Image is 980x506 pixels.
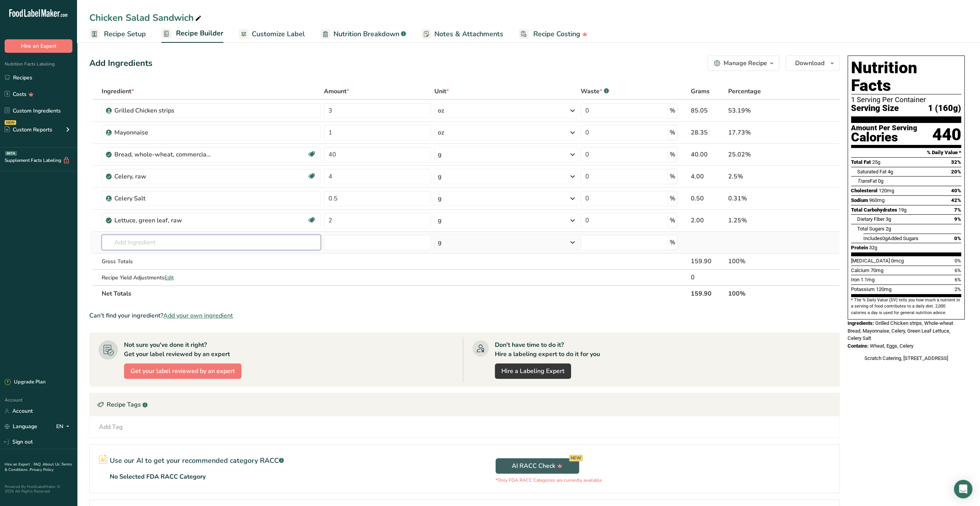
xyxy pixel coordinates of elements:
div: Manage Recipe [724,59,767,68]
div: 53.19% [728,106,799,115]
span: Get your label reviewed by an expert [131,366,235,376]
span: AI RACC Check [512,461,563,471]
a: About Us . [43,462,61,467]
span: Recipe Setup [104,29,146,39]
button: Hire an Expert [5,39,72,53]
span: 20% [951,169,961,175]
div: Lettuce, green leaf, raw [114,216,211,225]
span: 0% [955,258,961,264]
span: Potassium [851,286,875,292]
a: Hire a Labeling Expert [495,363,571,379]
button: Get your label reviewed by an expert [124,363,241,379]
div: g [437,150,441,159]
span: 1.1mg [861,277,874,282]
span: Wheat, Eggs, Celery [870,343,913,349]
div: oz [437,128,444,137]
div: EN [56,422,72,431]
div: Add Ingredients [89,57,152,70]
span: Ingredients: [848,320,874,326]
p: Use our AI to get your recommended category RACC [110,456,284,466]
a: Hire an Expert . [5,462,32,467]
div: Grilled Chicken strips [114,106,211,115]
div: g [437,216,441,225]
span: Edit [164,274,174,281]
div: g [437,172,441,181]
div: Powered By FoodLabelMaker © 2025 All Rights Reserved [5,484,72,494]
span: 0g [878,178,883,184]
span: Grilled Chicken strips, Whole-wheat Bread, Mayonnaise, Celery, Green Leaf Lettuce, Celery Salt [848,320,953,341]
div: 0.50 [691,194,725,203]
span: Recipe Builder [176,28,223,39]
span: Notes & Attachments [434,29,503,39]
div: 2.00 [691,216,725,225]
span: Grams [691,87,710,96]
div: Custom Reports [5,126,52,134]
div: Recipe Yield Adjustments [102,274,321,282]
span: Contains: [848,343,869,349]
span: Total Carbohydrates [851,207,897,213]
span: Fat [857,178,877,184]
span: Calcium [851,267,869,273]
div: 40.00 [691,150,725,159]
span: 19g [898,207,906,213]
div: Open Intercom Messenger [954,480,972,498]
span: Serving Size [851,104,899,113]
a: Language [5,420,37,433]
div: g [437,194,441,203]
div: Add Tag [99,422,123,432]
span: 0g [882,235,888,241]
div: Bread, whole-wheat, commercially prepared [114,150,211,159]
div: NEW [569,455,583,461]
div: Mayonnaise [114,128,211,137]
div: 2.5% [728,172,799,181]
span: Cholesterol [851,188,878,193]
a: Customize Label [239,25,305,43]
span: 6% [955,277,961,282]
div: 0.31% [728,194,799,203]
span: Recipe Costing [533,29,580,39]
div: 1 Serving Per Container [851,96,961,104]
span: 32g [869,245,877,250]
div: Calories [851,132,917,143]
span: Ingredient [102,87,134,96]
div: 25.02% [728,150,799,159]
div: oz [437,106,444,115]
div: 100% [728,257,799,266]
div: 0 [691,273,725,282]
span: 960mg [869,197,885,203]
i: Trans [857,178,870,184]
a: Notes & Attachments [421,25,503,43]
span: 25g [872,159,880,165]
span: 70mg [871,267,883,273]
span: 0% [954,235,961,241]
div: Recipe Tags [90,393,839,416]
div: Waste [581,87,609,96]
span: Saturated Fat [857,169,886,175]
button: Download [786,55,840,71]
div: Can't find your ingredient? [89,311,840,320]
span: 6% [955,267,961,273]
p: No Selected FDA RACC Category [110,472,206,481]
span: 1 (160g) [928,104,961,113]
span: 7% [954,207,961,213]
div: 85.05 [691,106,725,115]
div: BETA [5,151,17,156]
span: 40% [951,188,961,193]
div: Upgrade Plan [5,378,45,386]
div: 1.25% [728,216,799,225]
div: Celery Salt [114,194,211,203]
div: Gross Totals [102,257,321,266]
div: Celery, raw [114,172,211,181]
span: 32% [951,159,961,165]
div: Amount Per Serving [851,124,917,132]
span: Download [795,59,824,68]
th: 100% [726,285,800,301]
div: Don't have time to do it? Hire a labeling expert to do it for you [495,340,600,359]
button: AI RACC Check NEW [496,458,579,474]
span: Unit [434,87,449,96]
span: 4g [888,169,893,175]
p: *Only FDA RACC Categories are currently available [496,477,602,484]
section: * The % Daily Value (DV) tells you how much a nutrient in a serving of food contributes to a dail... [851,297,961,316]
a: Recipe Costing [519,25,588,43]
span: Total Sugars [857,226,885,232]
